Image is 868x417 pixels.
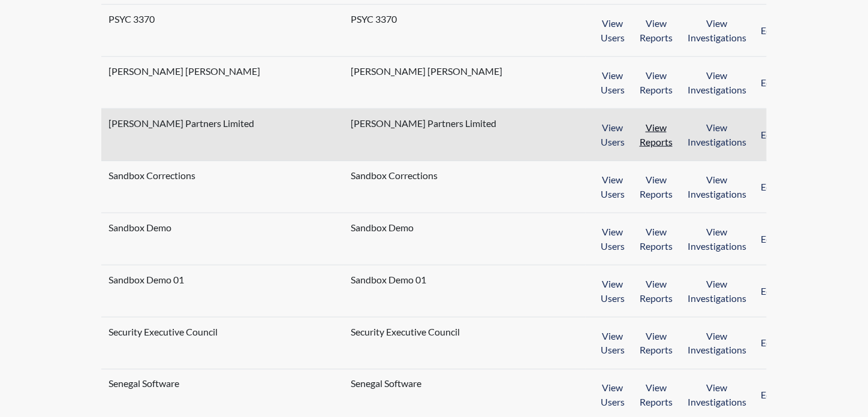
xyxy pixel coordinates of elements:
span: Sandbox Demo 01 [351,273,501,287]
span: Security Executive Council [351,325,501,339]
button: View Investigations [680,377,754,414]
button: View Investigations [680,64,754,101]
button: Edit [754,325,786,362]
span: Senegal Software [108,377,258,391]
button: View Reports [632,12,680,49]
button: View Users [593,325,632,362]
button: Edit [754,64,786,101]
button: View Reports [632,273,680,310]
button: Edit [754,377,786,414]
button: Edit [754,273,786,310]
button: View Users [593,12,632,49]
button: View Investigations [680,325,754,362]
button: View Reports [632,116,680,153]
span: Security Executive Council [108,325,258,339]
span: Sandbox Corrections [351,168,501,183]
button: View Users [593,168,632,206]
span: [PERSON_NAME] Partners Limited [351,116,501,131]
button: View Users [593,64,632,101]
span: PSYC 3370 [108,12,258,26]
button: View Investigations [680,273,754,310]
span: Sandbox Demo [108,220,258,235]
span: PSYC 3370 [351,12,501,26]
button: View Reports [632,64,680,101]
button: View Users [593,377,632,414]
button: View Investigations [680,220,754,258]
span: Senegal Software [351,377,501,391]
button: View Users [593,273,632,310]
button: View Investigations [680,116,754,153]
button: View Reports [632,325,680,362]
button: Edit [754,116,786,153]
span: [PERSON_NAME] [PERSON_NAME] [108,64,260,78]
span: Sandbox Demo 01 [108,273,258,287]
span: Sandbox Demo [351,220,501,235]
span: [PERSON_NAME] Partners Limited [108,116,258,131]
span: [PERSON_NAME] [PERSON_NAME] [351,64,502,78]
button: View Reports [632,168,680,206]
button: Edit [754,220,786,258]
button: View Reports [632,220,680,258]
button: Edit [754,168,786,206]
button: View Users [593,220,632,258]
button: View Reports [632,377,680,414]
button: Edit [754,12,786,49]
span: Sandbox Corrections [108,168,258,183]
button: View Users [593,116,632,153]
button: View Investigations [680,168,754,206]
button: View Investigations [680,12,754,49]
